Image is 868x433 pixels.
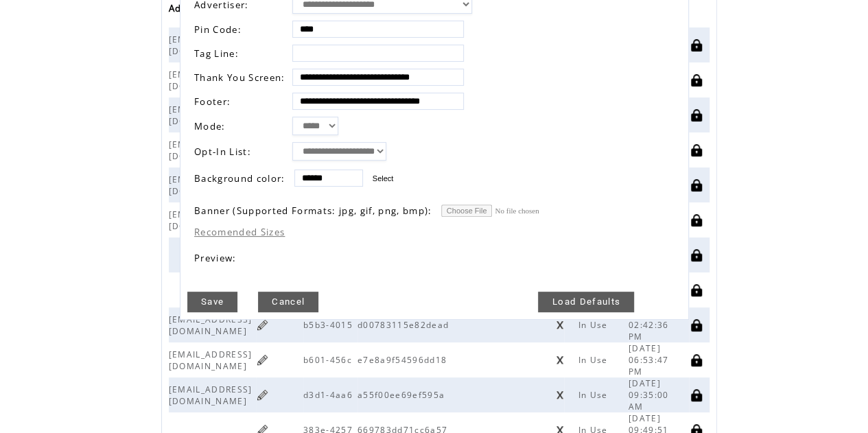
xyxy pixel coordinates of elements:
[169,349,253,372] span: [EMAIL_ADDRESS][DOMAIN_NAME]
[194,23,242,36] span: Pin Code:
[194,172,285,185] span: Background color:
[629,342,669,377] span: [DATE] 06:53:47 PM
[556,390,564,399] a: Click to unregister this device from this license
[690,109,703,121] a: Click to disable this license
[169,139,253,162] span: [EMAIL_ADDRESS][DOMAIN_NAME]
[690,74,703,86] a: Click to disable this license
[357,319,452,331] span: d00783115e82dead
[538,292,634,312] a: Load Defaults
[256,353,269,366] a: Click to edit kiosk
[690,319,703,331] a: Click to disable this license
[256,318,269,331] a: Click to edit kiosk
[194,226,285,238] label: Recomended Sizes
[194,120,226,132] span: Mode:
[256,388,269,401] a: Click to edit kiosk
[303,389,356,401] span: d3d1-4aa6
[303,354,355,366] span: b601-456c
[194,204,432,217] span: Banner (Supported Formats: jpg, gif, png, bmp):
[194,71,285,84] span: Thank You Screen:
[169,104,253,127] span: [EMAIL_ADDRESS][DOMAIN_NAME]
[187,292,237,312] a: Save
[578,389,611,401] span: In Use
[258,292,318,312] a: Cancel
[556,320,564,329] a: Click to unregister this device from this license
[373,174,394,183] label: Select
[690,144,703,156] a: Click to disable this license
[690,249,703,261] a: Click to disable this license
[556,355,564,364] a: Click to unregister this device from this license
[690,179,703,191] a: Click to disable this license
[169,384,253,407] span: [EMAIL_ADDRESS][DOMAIN_NAME]
[578,354,611,366] span: In Use
[169,314,253,337] span: [EMAIL_ADDRESS][DOMAIN_NAME]
[169,209,253,232] span: [EMAIL_ADDRESS][DOMAIN_NAME]
[629,307,669,342] span: [DATE] 02:42:36 PM
[690,214,703,226] a: Click to disable this license
[690,284,703,296] a: Click to disable this license
[690,39,703,51] a: Click to disable this license
[357,389,448,401] span: a55f00ee69ef595a
[194,95,231,108] span: Footer:
[169,34,253,57] span: [EMAIL_ADDRESS][DOMAIN_NAME]
[629,377,669,412] span: [DATE] 09:35:00 AM
[194,47,239,60] span: Tag Line:
[303,319,356,331] span: b5b3-4015
[690,354,703,366] a: Click to disable this license
[578,319,611,331] span: In Use
[194,252,237,264] span: Preview:
[194,145,251,158] span: Opt-In List:
[169,174,253,197] span: [EMAIL_ADDRESS][DOMAIN_NAME]
[690,389,703,401] a: Click to disable this license
[357,354,450,366] span: e7e8a9f54596dd18
[169,69,253,92] span: [EMAIL_ADDRESS][DOMAIN_NAME]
